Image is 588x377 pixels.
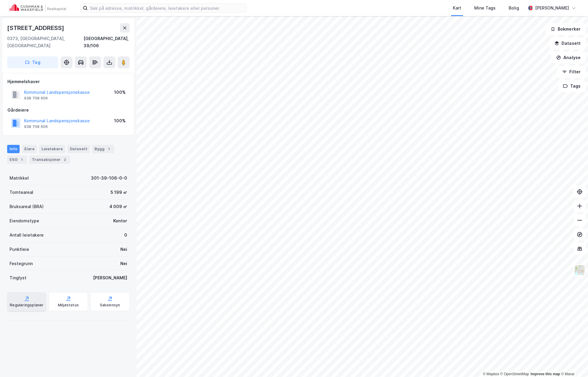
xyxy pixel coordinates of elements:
div: Saksinnsyn [100,303,120,308]
button: Tag [7,56,58,68]
div: Eiere [22,145,37,153]
div: Bruksareal (BRA) [10,203,44,210]
div: Kontor [113,217,127,224]
a: Mapbox [483,372,499,376]
div: Bolig [509,4,519,12]
div: [STREET_ADDRESS] [7,23,65,33]
div: Datasett [67,145,90,153]
div: Eiendomstype [10,217,39,224]
div: Hjemmelshaver [7,78,129,85]
div: Reguleringsplaner [10,303,43,308]
div: 0373, [GEOGRAPHIC_DATA], [GEOGRAPHIC_DATA] [7,35,83,49]
button: Analyse [551,52,586,64]
div: Kart [453,4,461,12]
input: Søk på adresse, matrikkel, gårdeiere, leietakere eller personer [88,4,246,12]
div: Mine Tags [474,4,496,12]
button: Tags [558,80,586,92]
img: Z [574,264,585,276]
div: 1 [106,146,112,152]
div: Info [7,145,20,153]
div: Bygg [92,145,114,153]
div: Gårdeiere [7,107,129,114]
img: cushman-wakefield-realkapital-logo.202ea83816669bd177139c58696a8fa1.svg [10,4,66,12]
button: Filter [557,66,586,78]
div: 0 [124,232,127,239]
div: 301-39-106-0-0 [91,175,127,182]
div: 2 [62,157,68,163]
a: Improve this map [531,372,560,376]
div: 4 009 ㎡ [109,203,127,210]
div: Festegrunn [10,260,33,267]
div: Punktleie [10,246,29,253]
div: [GEOGRAPHIC_DATA], 39/106 [83,35,130,49]
div: Antall leietakere [10,232,44,239]
div: 938 708 606 [24,96,48,101]
div: [PERSON_NAME] [93,274,127,281]
iframe: Chat Widget [558,349,588,377]
div: ESG [7,156,27,164]
button: Datasett [549,37,586,49]
div: Nei [120,260,127,267]
div: 100% [114,117,126,124]
div: 938 708 606 [24,124,48,129]
div: Tinglyst [10,274,26,281]
button: Bokmerker [546,23,586,35]
div: Tomteareal [10,189,33,196]
div: 5 199 ㎡ [111,189,127,196]
div: Miljøstatus [58,303,79,308]
a: OpenStreetMap [500,372,529,376]
div: 100% [114,89,126,96]
div: 1 [19,157,25,163]
div: Nei [120,246,127,253]
div: Matrikkel [10,175,29,182]
div: Transaksjoner [29,156,70,164]
div: [PERSON_NAME] [535,4,569,12]
div: Kontrollprogram for chat [558,349,588,377]
div: Leietakere [39,145,65,153]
